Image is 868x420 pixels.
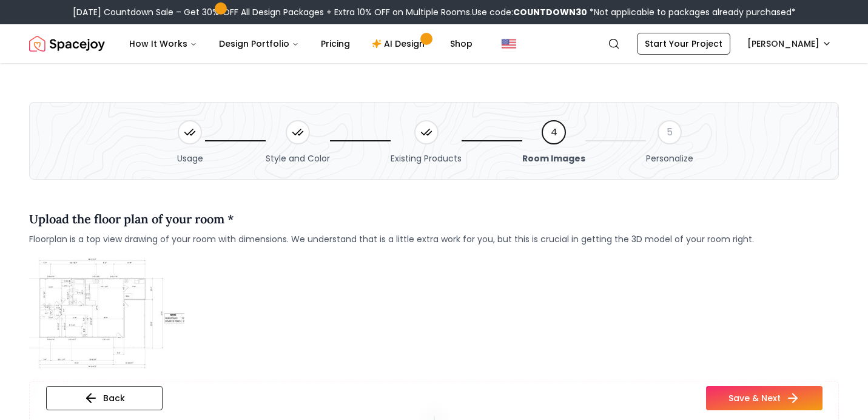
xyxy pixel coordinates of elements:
a: Shop [440,32,482,56]
a: Spacejoy [29,32,105,56]
a: Pricing [311,32,360,56]
img: Spacejoy Logo [29,32,105,56]
button: Design Portfolio [209,32,309,56]
img: United States [502,36,516,51]
button: Back [46,386,163,410]
img: Guide image [29,255,184,371]
b: COUNTDOWN30 [513,6,587,18]
span: Room Images [522,152,585,164]
h4: Upload the floor plan of your room * [29,210,754,228]
button: How It Works [119,32,207,56]
div: 5 [658,120,682,144]
a: AI Design [362,32,438,56]
span: *Not applicable to packages already purchased* [587,6,796,18]
span: Floorplan is a top view drawing of your room with dimensions. We understand that is a little extr... [29,233,754,245]
nav: Main [119,32,482,56]
span: Use code: [472,6,587,18]
button: Save & Next [706,386,823,410]
div: 4 [542,120,566,144]
span: Existing Products [391,152,462,164]
button: [PERSON_NAME] [740,33,839,55]
a: Start Your Project [637,33,730,55]
span: Personalize [646,152,693,164]
span: Usage [177,152,203,164]
span: Style and Color [266,152,330,164]
div: [DATE] Countdown Sale – Get 30% OFF All Design Packages + Extra 10% OFF on Multiple Rooms. [73,6,796,18]
nav: Global [29,24,839,63]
